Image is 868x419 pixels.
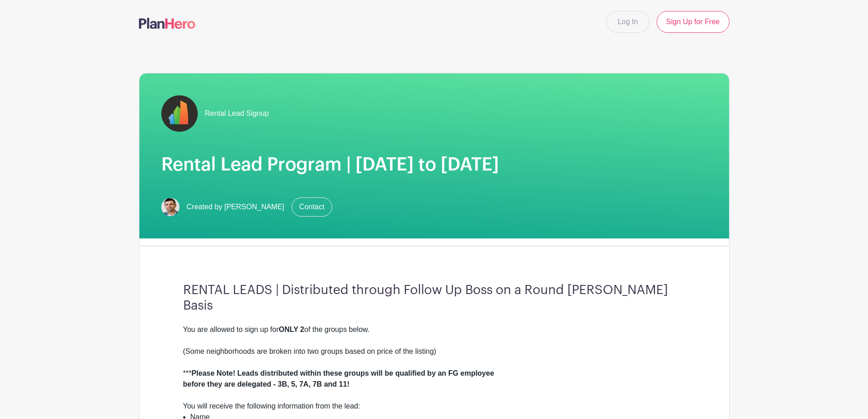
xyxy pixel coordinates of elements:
h3: RENTAL LEADS | Distributed through Follow Up Boss on a Round [PERSON_NAME] Basis [183,283,685,313]
img: logo-507f7623f17ff9eddc593b1ce0a138ce2505c220e1c5a4e2b4648c50719b7d32.svg [139,18,195,29]
strong: ONLY 2 [279,326,304,333]
span: Created by [PERSON_NAME] [187,202,284,212]
span: Rental Lead Signup [205,108,269,119]
strong: Please Note! Leads distributed within these groups will be qualified by an FG employee [191,369,494,377]
a: Sign Up for Free [657,11,729,33]
img: Screen%20Shot%202023-02-21%20at%2010.54.51%20AM.png [161,198,180,216]
div: (Some neighborhoods are broken into two groups based on price of the listing) [183,346,685,357]
strong: before they are delegated - 3B, 5, 7A, 7B and 11! [183,380,349,388]
h1: Rental Lead Program | [DATE] to [DATE] [161,154,707,176]
div: You are allowed to sign up for of the groups below. [183,324,685,335]
div: You will receive the following information from the lead: [183,401,685,412]
a: Contact [292,197,332,217]
a: Log In [606,11,649,33]
img: fulton-grace-logo.jpeg [161,95,198,132]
